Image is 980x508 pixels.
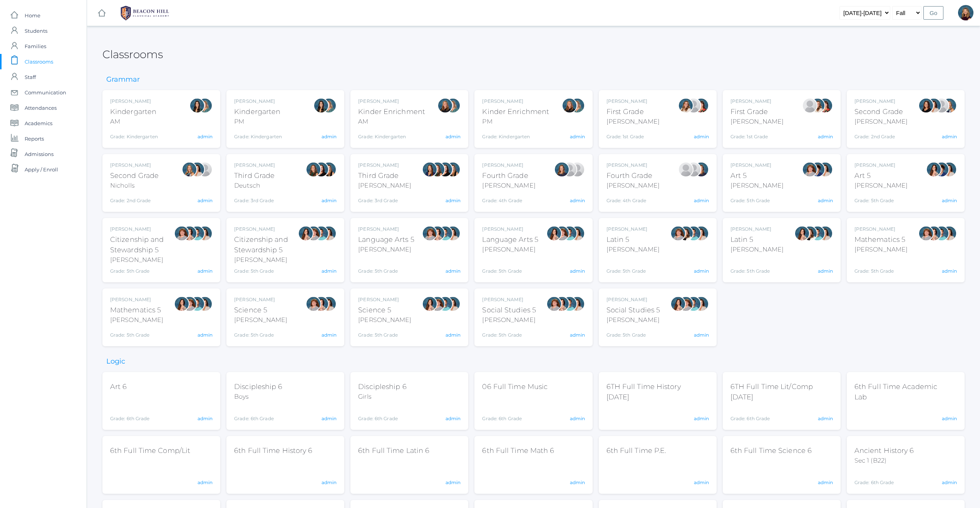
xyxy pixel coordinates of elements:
div: Grade: Kindergarten [234,129,282,140]
div: [PERSON_NAME] [854,117,908,126]
img: 1_BHCALogos-05.png [116,3,174,23]
div: Katie Watters [313,162,329,177]
div: Emily Balli [918,98,934,113]
div: Grade: 6th Grade [234,404,282,422]
a: admin [198,134,213,139]
div: Third Grade [234,171,275,181]
div: Cari Burke [197,296,213,312]
div: Grade: 4th Grade [606,193,660,204]
div: Sarah Bence [554,226,570,241]
div: [PERSON_NAME] [110,98,158,105]
span: Reports [25,131,44,146]
div: Grade: 6th Grade [854,468,914,486]
div: [PERSON_NAME] [358,162,411,169]
div: Citizenship and Stewardship 5 [110,235,174,255]
div: [PERSON_NAME] [358,296,411,303]
div: Kinder Enrichment [482,107,549,117]
div: Grade: 3rd Grade [234,193,275,204]
div: Grade: 5th Grade [730,257,784,275]
div: Grade: 5th Grade [110,268,174,275]
div: [PERSON_NAME] [358,98,425,105]
div: First Grade [606,107,660,117]
div: [PERSON_NAME] [234,315,287,325]
div: [PERSON_NAME] [482,296,536,303]
div: Andrea Deutsch [306,162,321,177]
div: Citizenship and Stewardship 5 [234,235,298,255]
div: Grade: 5th Grade [482,257,538,275]
a: admin [818,134,833,139]
div: Latin 5 [730,235,784,245]
div: Grade: 6th Grade [482,395,548,422]
a: admin [198,416,213,421]
div: Cari Burke [321,296,337,312]
div: [PERSON_NAME] [110,162,159,169]
a: admin [322,416,337,421]
a: admin [694,198,709,203]
div: Grade: 5th Grade [110,328,163,339]
div: Grade: 2nd Grade [110,193,159,204]
div: [PERSON_NAME] [234,296,287,303]
div: 6th Full Time Academic Lab [854,382,949,402]
div: Sec 1 (B22) [854,456,914,465]
div: Cari Burke [941,162,957,177]
a: admin [818,268,833,274]
div: Grade: Kindergarten [358,129,425,140]
a: admin [694,268,709,274]
div: Courtney Nicholls [182,162,197,177]
div: Grade: 5th Grade [358,328,411,339]
div: Maureen Doyle [321,98,337,113]
a: admin [570,416,585,421]
div: Westen Taylor [934,226,949,241]
span: Attendances [25,100,57,116]
div: Sarah Armstrong [934,98,949,113]
div: Jaimie Watson [802,98,818,113]
div: Art 6 [110,382,150,392]
a: admin [446,479,461,485]
div: Ellie Bradley [554,162,570,177]
div: Sarah Bence [306,226,321,241]
div: Cari Burke [818,162,833,177]
div: Liv Barber [810,98,825,113]
div: Fourth Grade [482,171,535,181]
div: Grade: 5th Grade [358,257,414,275]
div: Carolyn Sugimoto [810,162,825,177]
div: Westen Taylor [189,226,205,241]
span: Students [25,23,47,39]
div: [PERSON_NAME] [234,226,298,233]
div: Ancient History 6 [854,446,914,456]
a: admin [818,198,833,203]
div: [PERSON_NAME] [110,226,174,233]
div: Grade: 5th Grade [234,268,298,275]
div: Mathematics 5 [854,235,908,245]
div: Art 5 [730,171,784,181]
div: Rebecca Salazar [926,226,941,241]
div: Nicole Dean [562,98,577,113]
div: Kindergarten [234,107,282,117]
div: Sarah Bence [678,296,694,312]
div: Maureen Doyle [445,98,461,113]
div: Lydia Chaffin [678,162,694,177]
a: admin [942,479,957,485]
span: Communication [25,85,66,100]
a: admin [322,134,337,139]
div: Westen Taylor [810,226,825,241]
div: Jaimie Watson [686,98,701,113]
div: Rebecca Salazar [794,226,810,241]
div: 6TH Full Time History [DATE] [606,382,701,402]
div: Deutsch [234,181,275,190]
div: Rebecca Salazar [546,226,562,241]
div: 6th Full Time Comp/Lit [110,446,190,456]
div: Grade: 3rd Grade [358,193,411,204]
div: Westen Taylor [686,296,701,312]
div: [PERSON_NAME] [606,315,660,325]
div: PM [234,117,282,126]
div: [PERSON_NAME] [854,98,908,105]
div: [PERSON_NAME] [482,98,549,105]
div: Boys [234,392,282,401]
div: 6th Full Time P.E. [606,446,666,456]
a: admin [694,416,709,421]
div: [PERSON_NAME] [234,98,282,105]
div: Grade: Kindergarten [482,129,549,140]
h3: Grammar [102,76,144,84]
span: Classrooms [25,54,53,69]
